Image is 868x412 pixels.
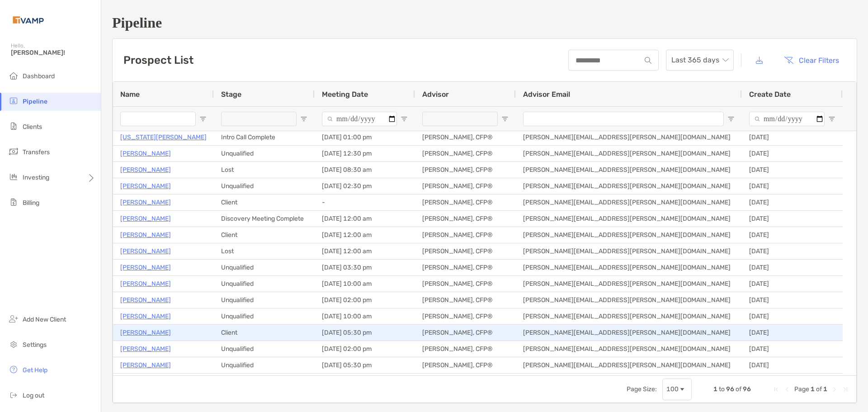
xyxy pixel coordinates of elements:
[315,276,415,292] div: [DATE] 10:00 am
[415,194,516,210] div: [PERSON_NAME], CFP®
[742,374,843,389] div: [DATE]
[516,129,742,145] div: [PERSON_NAME][EMAIL_ADDRESS][PERSON_NAME][DOMAIN_NAME]
[214,194,315,210] div: Client
[23,392,44,399] span: Log out
[671,50,728,70] span: Last 365 days
[516,292,742,308] div: [PERSON_NAME][EMAIL_ADDRESS][PERSON_NAME][DOMAIN_NAME]
[415,129,516,145] div: [PERSON_NAME], CFP®
[214,292,315,308] div: Unqualified
[523,90,570,99] span: Advisor Email
[743,385,751,393] span: 96
[23,72,55,80] span: Dashboard
[214,260,315,275] div: Unqualified
[415,162,516,178] div: [PERSON_NAME], CFP®
[516,260,742,275] div: [PERSON_NAME][EMAIL_ADDRESS][PERSON_NAME][DOMAIN_NAME]
[831,386,838,393] div: Next Page
[300,115,307,123] button: Open Filter Menu
[11,4,46,36] img: Zoe Logo
[23,123,42,131] span: Clients
[742,129,843,145] div: [DATE]
[415,211,516,227] div: [PERSON_NAME], CFP®
[415,243,516,259] div: [PERSON_NAME], CFP®
[516,227,742,243] div: [PERSON_NAME][EMAIL_ADDRESS][PERSON_NAME][DOMAIN_NAME]
[120,311,171,322] a: [PERSON_NAME]
[120,148,171,159] a: [PERSON_NAME]
[8,389,19,400] img: logout icon
[120,90,140,99] span: Name
[726,385,734,393] span: 96
[315,129,415,145] div: [DATE] 01:00 pm
[742,357,843,373] div: [DATE]
[516,146,742,161] div: [PERSON_NAME][EMAIL_ADDRESS][PERSON_NAME][DOMAIN_NAME]
[120,197,171,208] a: [PERSON_NAME]
[214,129,315,145] div: Intro Call Complete
[415,276,516,292] div: [PERSON_NAME], CFP®
[120,262,171,273] a: [PERSON_NAME]
[8,121,19,132] img: clients icon
[120,278,171,289] a: [PERSON_NAME]
[120,112,196,126] input: Name Filter Input
[662,379,692,400] div: Page Size
[322,90,368,99] span: Meeting Date
[516,308,742,324] div: [PERSON_NAME][EMAIL_ADDRESS][PERSON_NAME][DOMAIN_NAME]
[742,211,843,227] div: [DATE]
[415,341,516,357] div: [PERSON_NAME], CFP®
[501,115,509,123] button: Open Filter Menu
[315,374,415,389] div: [DATE] 10:30 am
[713,385,717,393] span: 1
[214,146,315,161] div: Unqualified
[523,112,724,126] input: Advisor Email Filter Input
[8,171,19,182] img: investing icon
[23,341,47,349] span: Settings
[120,213,171,224] a: [PERSON_NAME]
[112,14,857,31] h1: Pipeline
[11,49,95,57] span: [PERSON_NAME]!
[516,341,742,357] div: [PERSON_NAME][EMAIL_ADDRESS][PERSON_NAME][DOMAIN_NAME]
[120,180,171,192] p: [PERSON_NAME]
[516,357,742,373] div: [PERSON_NAME][EMAIL_ADDRESS][PERSON_NAME][DOMAIN_NAME]
[742,292,843,308] div: [DATE]
[749,90,791,99] span: Create Date
[120,164,171,175] a: [PERSON_NAME]
[214,276,315,292] div: Unqualified
[811,385,815,393] span: 1
[120,343,171,355] p: [PERSON_NAME]
[742,162,843,178] div: [DATE]
[8,146,19,157] img: transfers icon
[736,385,741,393] span: of
[23,316,66,323] span: Add New Client
[315,227,415,243] div: [DATE] 12:00 am
[415,227,516,243] div: [PERSON_NAME], CFP®
[315,292,415,308] div: [DATE] 02:00 pm
[322,112,397,126] input: Meeting Date Filter Input
[315,146,415,161] div: [DATE] 12:30 pm
[123,54,193,66] h3: Prospect List
[742,325,843,341] div: [DATE]
[214,162,315,178] div: Lost
[422,90,449,99] span: Advisor
[8,313,19,324] img: add_new_client icon
[120,360,171,371] p: [PERSON_NAME]
[120,327,171,338] a: [PERSON_NAME]
[516,162,742,178] div: [PERSON_NAME][EMAIL_ADDRESS][PERSON_NAME][DOMAIN_NAME]
[742,341,843,357] div: [DATE]
[727,115,735,123] button: Open Filter Menu
[120,294,171,306] a: [PERSON_NAME]
[415,292,516,308] div: [PERSON_NAME], CFP®
[120,229,171,241] a: [PERSON_NAME]
[315,211,415,227] div: [DATE] 12:00 am
[214,325,315,341] div: Client
[516,243,742,259] div: [PERSON_NAME][EMAIL_ADDRESS][PERSON_NAME][DOMAIN_NAME]
[23,174,49,181] span: Investing
[214,308,315,324] div: Unqualified
[719,385,725,393] span: to
[120,246,171,257] a: [PERSON_NAME]
[516,325,742,341] div: [PERSON_NAME][EMAIL_ADDRESS][PERSON_NAME][DOMAIN_NAME]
